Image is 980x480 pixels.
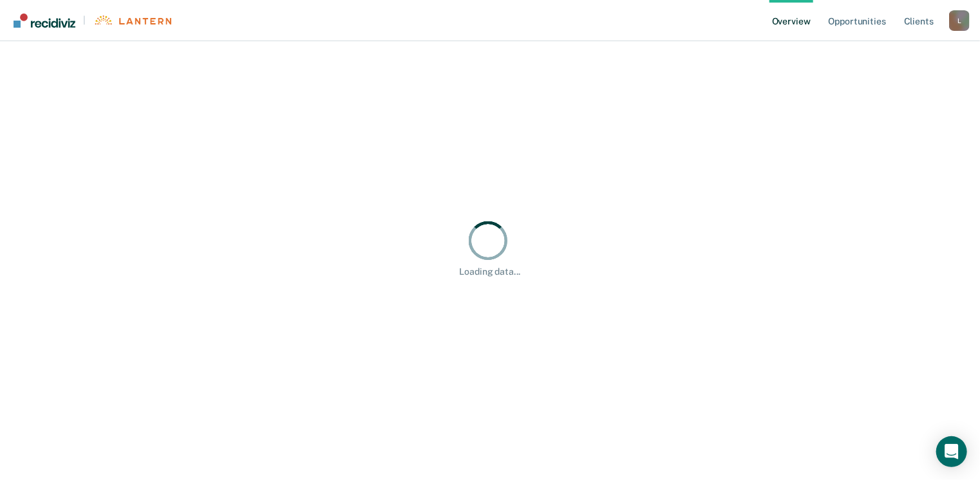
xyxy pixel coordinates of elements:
[14,14,75,28] img: Recidiviz
[949,10,970,31] button: Profile dropdown button
[936,436,967,467] div: Open Intercom Messenger
[75,15,93,26] span: |
[93,15,171,25] img: Lantern
[949,10,970,31] div: L
[460,266,521,277] div: Loading data...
